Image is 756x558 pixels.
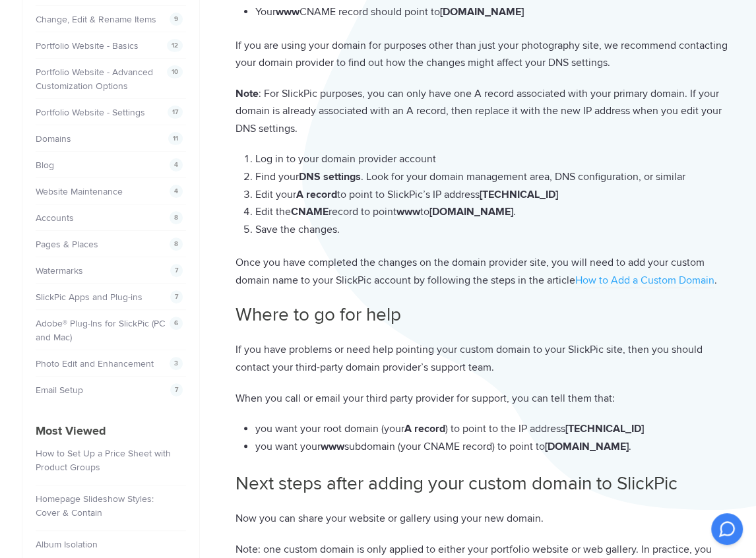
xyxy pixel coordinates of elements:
li: Log in to your domain provider account [255,150,734,168]
span: 17 [168,106,183,119]
li: you want your root domain (your ) to point to the IP address [255,420,734,438]
h2: Where to go for help [236,302,734,328]
a: Adobe® Plug-Ins for SlickPic (PC and Mac) [36,318,165,343]
span: 12 [167,39,183,52]
strong: [DOMAIN_NAME] [440,5,524,18]
li: you want your subdomain (your CNAME record) to point to . [255,438,734,456]
a: Album Isolation [36,539,98,550]
a: Email Setup [36,385,83,396]
span: 7 [170,264,183,277]
span: 3 [170,357,183,370]
span: 8 [170,211,183,224]
strong: DNS settings [299,170,361,183]
span: 4 [170,158,183,171]
a: Homepage Slideshow Styles: Cover & Contain [36,493,154,518]
a: SlickPic Apps and Plug-ins [36,292,142,303]
a: Pages & Places [36,239,98,250]
span: 9 [170,13,183,26]
p: Once you have completed the changes on the domain provider site, you will need to add your custom... [236,254,734,289]
strong: [DOMAIN_NAME] [545,440,629,453]
strong: www [396,205,420,218]
p: If you have problems or need help pointing your custom domain to your SlickPic site, then you sho... [236,341,734,376]
p: If you are using your domain for purposes other than just your photography site, we recommend con... [236,37,734,72]
h4: Most Viewed [36,422,186,440]
span: 8 [170,237,183,251]
span: 6 [170,317,183,330]
a: Portfolio Website - Basics [36,40,139,51]
span: 11 [168,132,183,145]
li: Find your . Look for your domain management area, DNS configuration, or similar [255,168,734,186]
a: Watermarks [36,265,83,276]
span: 4 [170,185,183,198]
p: : For SlickPic purposes, you can only have one A record associated with your primary domain. If y... [236,85,734,138]
a: Domains [36,133,71,144]
li: Edit your to point to SlickPic’s IP address [255,186,734,204]
li: Save the changes. [255,221,734,239]
h2: Next steps after adding your custom domain to SlickPic [236,471,734,497]
li: Your CNAME record should point to [255,3,734,21]
a: Website Maintenance [36,186,123,197]
a: Blog [36,160,54,171]
a: Change, Edit & Rename Items [36,14,156,25]
a: How to Set Up a Price Sheet with Product Groups [36,448,171,473]
strong: www [321,440,344,453]
a: How to Add a Custom Domain [575,274,714,288]
li: Edit the record to point to . [255,203,734,221]
a: Accounts [36,212,74,224]
strong: A record [404,422,445,435]
p: Now you can share your website or gallery using your new domain. [236,510,734,528]
a: Portfolio Website - Advanced Customization Options [36,67,153,92]
span: 7 [170,290,183,303]
strong: [TECHNICAL_ID] [480,188,558,201]
span: 7 [170,383,183,396]
strong: Note [236,87,259,100]
strong: CNAME [291,205,329,218]
a: Portfolio Website - Settings [36,107,145,118]
strong: [TECHNICAL_ID] [565,422,644,435]
span: 10 [167,65,183,78]
strong: A record [296,188,337,201]
a: Photo Edit and Enhancement [36,358,154,369]
strong: [DOMAIN_NAME] [429,205,513,218]
strong: www [276,5,299,18]
p: When you call or email your third party provider for support, you can tell them that: [236,390,734,408]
